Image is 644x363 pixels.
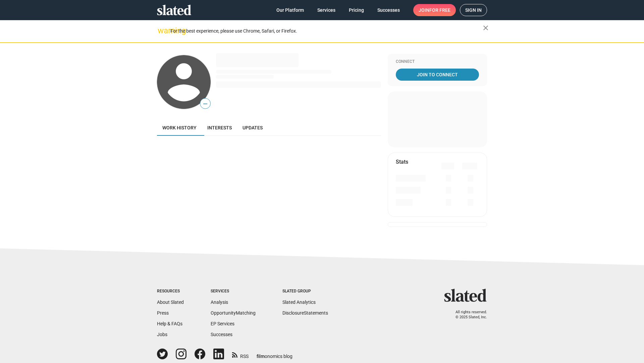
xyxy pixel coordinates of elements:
span: Interests [207,125,232,130]
p: All rights reserved. © 2025 Slated, Inc. [448,310,487,320]
a: DisclosureStatements [282,310,328,316]
a: Interests [202,120,237,136]
span: Updates [243,125,263,130]
a: EP Services [211,321,234,326]
a: OpportunityMatching [211,310,256,316]
a: Successes [372,4,405,16]
a: filmonomics blog [257,348,292,360]
a: Our Platform [271,4,309,16]
span: Our Platform [276,4,304,16]
span: — [200,99,210,108]
a: Jobs [157,332,167,337]
span: Join [419,4,450,16]
span: Services [317,4,335,16]
a: Press [157,310,169,316]
span: Join To Connect [397,69,478,81]
a: Join To Connect [396,69,479,81]
div: Services [211,289,256,294]
a: RSS [232,349,249,360]
span: film [257,354,265,359]
span: Sign in [465,4,482,16]
div: Connect [396,59,479,65]
span: Pricing [349,4,364,16]
mat-card-title: Stats [396,158,408,165]
a: Joinfor free [413,4,456,16]
a: Updates [237,120,268,136]
div: Resources [157,289,184,294]
mat-icon: close [482,24,490,32]
mat-icon: warning [158,27,166,35]
a: Pricing [343,4,369,16]
a: Analysis [211,299,228,305]
a: Help & FAQs [157,321,182,326]
a: Slated Analytics [282,299,316,305]
a: About Slated [157,299,184,305]
a: Services [312,4,341,16]
span: Work history [162,125,197,130]
a: Successes [211,332,232,337]
span: Successes [377,4,400,16]
span: for free [429,4,450,16]
div: For the best experience, please use Chrome, Safari, or Firefox. [170,27,483,36]
a: Work history [157,120,202,136]
a: Sign in [460,4,487,16]
div: Slated Group [282,289,328,294]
